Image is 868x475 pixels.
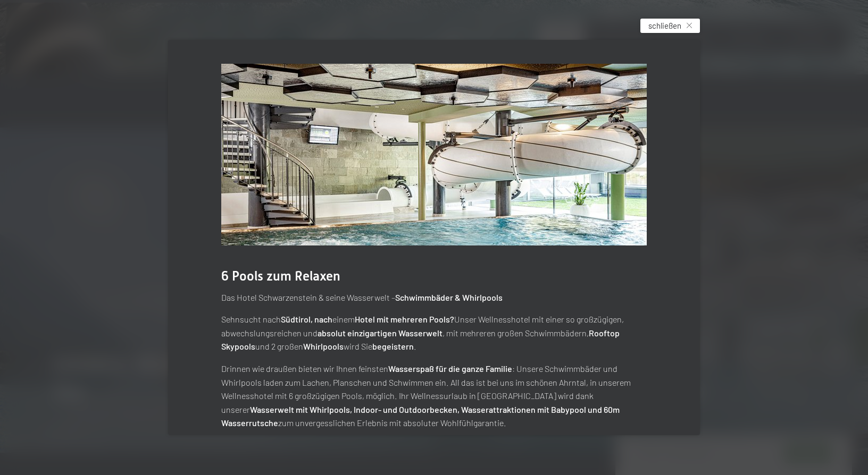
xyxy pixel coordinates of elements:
[355,314,454,324] strong: Hotel mit mehreren Pools?
[221,362,647,430] p: Drinnen wie draußen bieten wir Ihnen feinsten : Unsere Schwimmbäder und Whirlpools laden zum Lach...
[281,314,332,324] strong: Südtirol, nach
[372,341,414,351] strong: begeistern
[395,292,503,302] strong: Schwimmbäder & Whirlpools
[221,291,647,304] p: Das Hotel Schwarzenstein & seine Wasserwelt –
[221,404,620,428] strong: Wasserwelt mit Whirlpools, Indoor- und Outdoorbecken, Wasserattraktionen mit Babypool und 60m Was...
[318,328,443,338] strong: absolut einzigartigen Wasserwelt
[221,268,340,284] span: 6 Pools zum Relaxen
[303,341,344,351] strong: Whirlpools
[221,312,647,353] p: Sehnsucht nach einem Unser Wellnesshotel mit einer so großzügigen, abwechslungsreichen und , mit ...
[388,363,512,374] strong: Wasserspaß für die ganze Familie
[221,64,647,245] img: Urlaub - Schwimmbad - Sprudelbänke - Babybecken uvw.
